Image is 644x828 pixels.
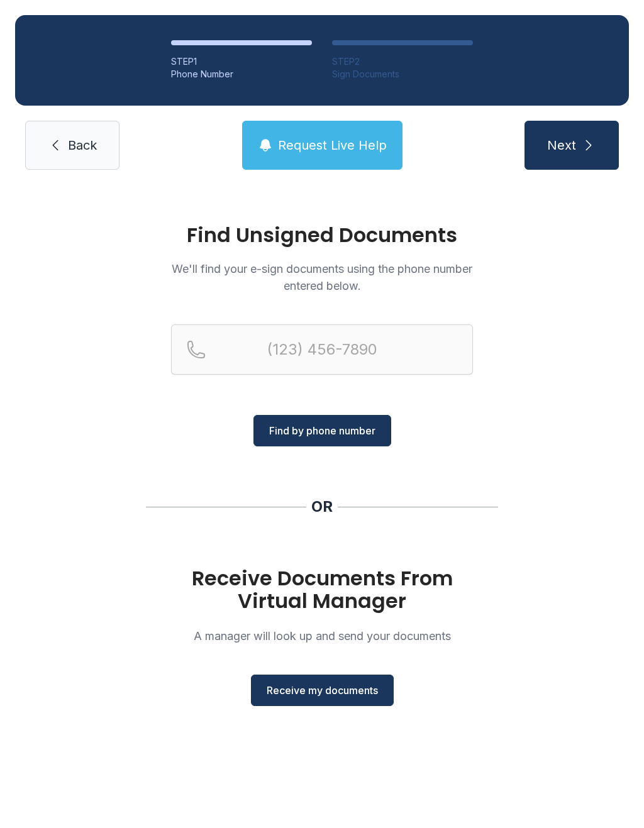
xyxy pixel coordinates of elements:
span: Request Live Help [278,136,387,154]
input: Reservation phone number [171,324,473,375]
div: OR [311,497,333,517]
div: Phone Number [171,68,312,80]
h1: Find Unsigned Documents [171,225,473,245]
span: Receive my documents [267,683,378,698]
h1: Receive Documents From Virtual Manager [171,567,473,612]
p: A manager will look up and send your documents [171,627,473,644]
span: Back [68,136,97,154]
div: Sign Documents [332,68,473,80]
div: STEP 1 [171,55,312,68]
span: Next [547,136,576,154]
span: Find by phone number [269,423,375,438]
div: STEP 2 [332,55,473,68]
p: We'll find your e-sign documents using the phone number entered below. [171,260,473,294]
